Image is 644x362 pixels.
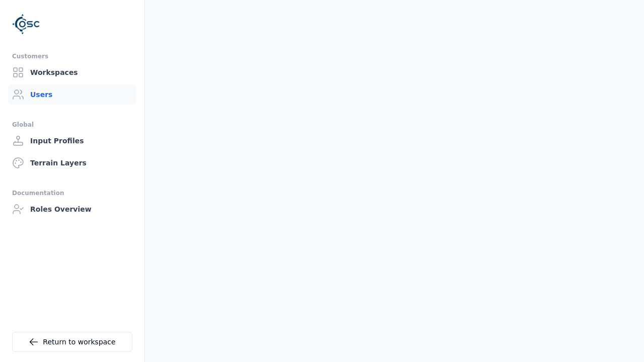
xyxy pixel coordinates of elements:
[12,187,132,199] div: Documentation
[8,131,136,151] a: Input Profiles
[12,332,132,352] a: Return to workspace
[12,10,40,38] img: Logo
[8,153,136,173] a: Terrain Layers
[8,84,136,105] a: Users
[8,199,136,219] a: Roles Overview
[12,119,132,131] div: Global
[12,50,132,62] div: Customers
[8,62,136,82] a: Workspaces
